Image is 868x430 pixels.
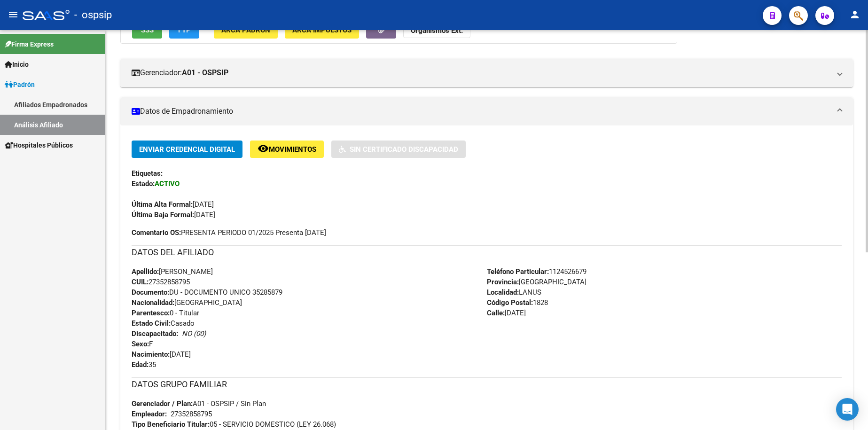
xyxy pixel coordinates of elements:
strong: Empleador: [132,410,167,418]
span: Padrón [5,79,35,90]
strong: Edad: [132,360,149,369]
strong: A01 - OSPSIP [182,68,228,78]
span: LANUS [487,288,541,297]
strong: Tipo Beneficiario Titular: [132,420,210,429]
strong: Etiquetas: [132,169,163,178]
strong: Documento: [132,288,169,297]
i: NO (00) [182,329,206,338]
strong: Parentesco: [132,309,170,317]
mat-expansion-panel-header: Gerenciador:A01 - OSPSIP [120,59,853,87]
span: [DATE] [487,309,526,317]
span: [GEOGRAPHIC_DATA] [132,298,242,307]
strong: Última Alta Formal: [132,200,193,209]
span: 1828 [487,298,548,307]
strong: Teléfono Particular: [487,267,549,276]
strong: Apellido: [132,267,159,276]
div: Open Intercom Messenger [836,398,859,421]
span: [DATE] [132,350,191,359]
span: Firma Express [5,39,54,49]
span: Movimientos [269,145,316,154]
span: F [132,340,153,348]
span: Sin Certificado Discapacidad [350,145,458,154]
strong: Comentario OS: [132,228,181,237]
button: Organismos Ext. [403,21,470,39]
strong: Discapacitado: [132,329,178,338]
span: [PERSON_NAME] [132,267,213,276]
span: Casado [132,319,195,328]
span: 35 [132,360,156,369]
strong: Organismos Ext. [411,26,463,35]
span: PRESENTA PERIODO 01/2025 Presenta [DATE] [132,227,326,238]
strong: Estado Civil: [132,319,171,328]
span: 0 - Titular [132,309,199,317]
strong: Sexo: [132,340,149,348]
mat-panel-title: Datos de Empadronamiento [132,106,830,117]
span: [DATE] [132,200,214,209]
strong: Nacionalidad: [132,298,174,307]
span: [DATE] [132,211,215,219]
span: Inicio [5,59,29,70]
span: Hospitales Públicos [5,140,73,150]
strong: Nacimiento: [132,350,170,359]
span: DU - DOCUMENTO UNICO 35285879 [132,288,282,297]
mat-icon: remove_red_eye [258,143,269,154]
strong: Localidad: [487,288,519,297]
button: Movimientos [250,141,324,158]
h3: DATOS DEL AFILIADO [132,246,842,259]
mat-panel-title: Gerenciador: [132,68,830,78]
strong: Gerenciador / Plan: [132,399,193,408]
strong: Última Baja Formal: [132,211,194,219]
mat-icon: menu [8,9,19,20]
strong: Calle: [487,309,505,317]
strong: Código Postal: [487,298,533,307]
span: 27352858795 [132,278,190,286]
span: Enviar Credencial Digital [139,145,235,154]
h3: DATOS GRUPO FAMILIAR [132,378,842,391]
strong: ACTIVO [155,180,180,188]
strong: CUIL: [132,278,149,286]
span: [GEOGRAPHIC_DATA] [487,278,586,286]
mat-expansion-panel-header: Datos de Empadronamiento [120,97,853,125]
div: 27352858795 [171,409,212,419]
button: Enviar Credencial Digital [132,141,242,158]
span: A01 - OSPSIP / Sin Plan [132,399,266,408]
button: Sin Certificado Discapacidad [331,141,466,158]
span: 05 - SERVICIO DOMESTICO (LEY 26.068) [132,420,336,429]
span: - ospsip [74,5,112,25]
strong: Estado: [132,180,155,188]
span: 1124526679 [487,267,586,276]
mat-icon: person [849,9,860,20]
strong: Provincia: [487,278,519,286]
